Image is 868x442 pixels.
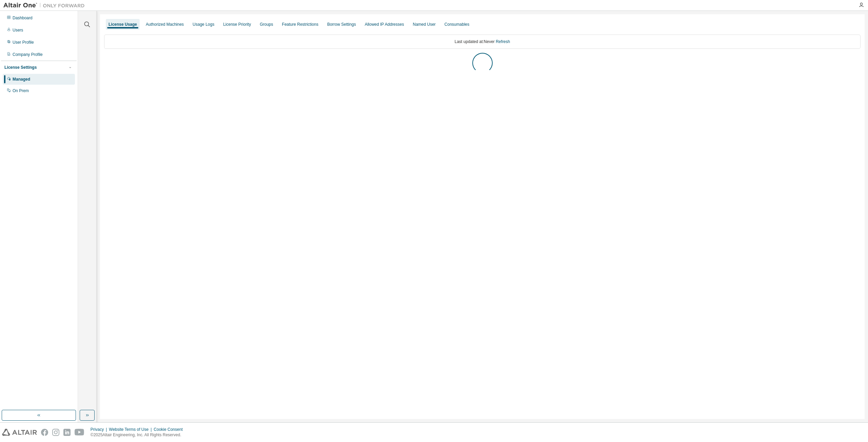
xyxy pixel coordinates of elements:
div: License Usage [108,22,137,27]
div: Managed [13,77,30,82]
div: Allowed IP Addresses [365,22,404,27]
div: User Profile [13,40,34,45]
div: Authorized Machines [146,22,184,27]
div: Dashboard [13,15,33,21]
div: Website Terms of Use [109,427,154,432]
div: Users [13,27,23,33]
img: linkedin.svg [63,429,71,436]
img: Altair One [3,2,88,9]
div: Usage Logs [193,22,214,27]
img: altair_logo.svg [2,429,37,436]
a: Refresh [496,39,510,44]
div: Company Profile [13,52,43,57]
img: facebook.svg [41,429,48,436]
div: License Settings [4,65,37,70]
div: Last updated at: Never [104,35,861,49]
img: instagram.svg [52,429,59,436]
div: Feature Restrictions [282,22,318,27]
div: License Priority [223,22,251,27]
div: Named User [413,22,435,27]
p: © 2025 Altair Engineering, Inc. All Rights Reserved. [91,432,187,438]
div: On Prem [13,88,29,93]
div: Consumables [445,22,469,27]
div: Privacy [91,427,109,432]
div: Cookie Consent [154,427,186,432]
div: Borrow Settings [327,22,356,27]
img: youtube.svg [75,429,84,436]
div: Groups [260,22,273,27]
